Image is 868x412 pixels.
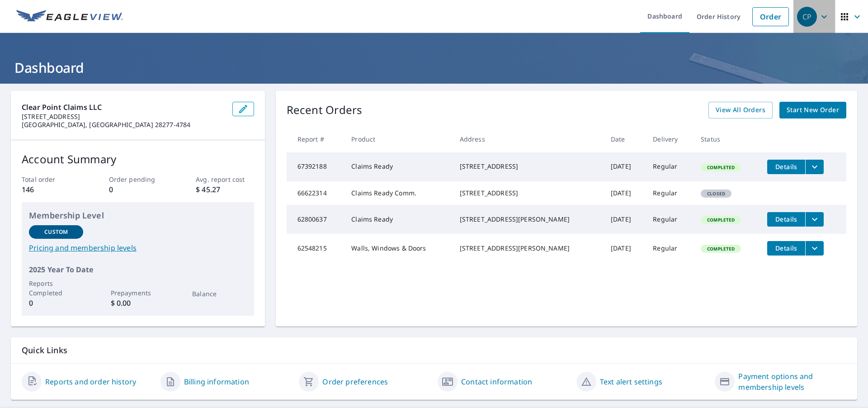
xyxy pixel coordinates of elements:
[604,181,646,205] td: [DATE]
[752,7,789,26] a: Order
[192,289,246,298] p: Balance
[109,184,167,195] p: 0
[604,205,646,234] td: [DATE]
[646,234,693,263] td: Regular
[460,162,596,171] div: [STREET_ADDRESS]
[773,162,800,171] span: Details
[344,234,452,263] td: Walls, Windows & Doors
[460,244,596,253] div: [STREET_ADDRESS][PERSON_NAME]
[196,184,254,195] p: $ 45.27
[22,113,225,121] p: [STREET_ADDRESS]
[22,151,254,167] p: Account Summary
[16,10,123,24] img: EV Logo
[716,104,765,116] span: View All Orders
[287,126,344,152] th: Report #
[109,175,167,184] p: Order pending
[22,184,80,195] p: 146
[344,126,452,152] th: Product
[646,152,693,181] td: Regular
[29,209,247,222] p: Membership Level
[646,126,693,152] th: Delivery
[604,234,646,263] td: [DATE]
[773,244,800,252] span: Details
[805,212,824,227] button: filesDropdownBtn-62800637
[773,215,800,223] span: Details
[29,242,247,253] a: Pricing and membership levels
[344,181,452,205] td: Claims Ready Comm.
[738,371,846,393] a: Payment options and membership levels
[287,152,344,181] td: 67392188
[29,264,247,275] p: 2025 Year To Date
[344,205,452,234] td: Claims Ready
[646,181,693,205] td: Regular
[11,58,857,77] h1: Dashboard
[29,279,83,298] p: Reports Completed
[779,102,846,118] a: Start New Order
[702,246,740,252] span: Completed
[797,7,817,27] div: CP
[287,205,344,234] td: 62800637
[805,160,824,174] button: filesDropdownBtn-67392188
[322,376,388,387] a: Order preferences
[693,126,760,152] th: Status
[767,212,805,227] button: detailsBtn-62800637
[344,152,452,181] td: Claims Ready
[184,376,249,387] a: Billing information
[287,181,344,205] td: 66622314
[22,345,846,356] p: Quick Links
[787,104,839,116] span: Start New Order
[600,376,662,387] a: Text alert settings
[453,126,604,152] th: Address
[805,241,824,256] button: filesDropdownBtn-62548215
[287,102,363,118] p: Recent Orders
[767,160,805,174] button: detailsBtn-67392188
[287,234,344,263] td: 62548215
[196,175,254,184] p: Avg. report cost
[767,241,805,256] button: detailsBtn-62548215
[604,152,646,181] td: [DATE]
[702,164,740,170] span: Completed
[111,298,165,308] p: $ 0.00
[461,376,532,387] a: Contact information
[460,189,596,198] div: [STREET_ADDRESS]
[22,175,80,184] p: Total order
[45,376,136,387] a: Reports and order history
[22,121,225,129] p: [GEOGRAPHIC_DATA], [GEOGRAPHIC_DATA] 28277-4784
[460,215,596,224] div: [STREET_ADDRESS][PERSON_NAME]
[44,228,68,236] p: Custom
[708,102,773,118] a: View All Orders
[111,288,165,298] p: Prepayments
[604,126,646,152] th: Date
[702,217,740,223] span: Completed
[29,298,83,308] p: 0
[646,205,693,234] td: Regular
[22,102,225,113] p: Clear Point Claims LLC
[702,190,731,197] span: Closed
